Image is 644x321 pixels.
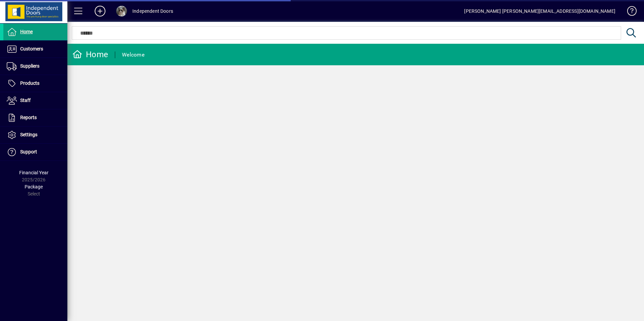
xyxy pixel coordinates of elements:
[464,6,615,16] div: [PERSON_NAME] [PERSON_NAME][EMAIL_ADDRESS][DOMAIN_NAME]
[3,92,67,109] a: Staff
[89,5,111,17] button: Add
[20,115,37,120] span: Reports
[20,46,43,51] span: Customers
[132,6,173,16] div: Independent Doors
[3,58,67,75] a: Suppliers
[3,127,67,143] a: Settings
[20,80,39,86] span: Products
[3,75,67,92] a: Products
[20,63,39,69] span: Suppliers
[20,98,31,103] span: Staff
[25,184,43,189] span: Package
[3,41,67,58] a: Customers
[20,29,33,34] span: Home
[111,5,132,17] button: Profile
[20,132,37,137] span: Settings
[122,49,144,60] div: Welcome
[3,109,67,126] a: Reports
[622,1,636,23] a: Knowledge Base
[20,149,37,154] span: Support
[19,170,49,175] span: Financial Year
[72,49,108,60] div: Home
[3,144,67,160] a: Support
